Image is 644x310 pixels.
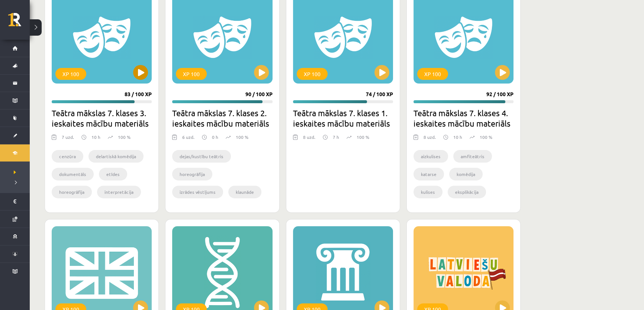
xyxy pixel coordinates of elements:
[97,186,141,198] li: interpretācija
[413,168,444,180] li: katarse
[448,186,486,198] li: eksplikācija
[303,134,315,145] div: 8 uzd.
[99,168,127,180] li: etīdes
[118,134,131,140] p: 100 %
[228,186,261,198] li: klaunāde
[357,134,369,140] p: 100 %
[413,108,513,128] h2: Teātra mākslas 7. klases 4. ieskaites mācību materiāls
[453,150,492,163] li: amfiteātris
[236,134,248,140] p: 100 %
[52,108,152,128] h2: Teātra mākslas 7. klases 3. ieskaites mācību materiāls
[449,168,483,180] li: komēdija
[212,134,218,140] p: 0 h
[172,108,272,128] h2: Teātra mākslas 7. klases 2. ieskaites mācību materiāls
[333,134,339,140] p: 7 h
[413,150,448,163] li: aizkulises
[293,108,393,128] h2: Teātra mākslas 7. klases 1. ieskaites mācību materiāls
[182,134,194,145] div: 6 uzd.
[413,186,442,198] li: kulises
[52,150,83,163] li: cenzūra
[8,13,30,32] a: Rīgas 1. Tālmācības vidusskola
[297,68,328,80] div: XP 100
[55,68,86,80] div: XP 100
[453,134,462,140] p: 10 h
[176,68,207,80] div: XP 100
[480,134,492,140] p: 100 %
[52,186,92,198] li: horeogrāfija
[172,168,212,180] li: horeogrāfija
[424,134,436,145] div: 8 uzd.
[417,68,448,80] div: XP 100
[172,150,231,163] li: dejas/kustību teātris
[172,186,223,198] li: izrādes vēstījums
[52,168,94,180] li: dokumentāls
[91,134,100,140] p: 10 h
[88,150,144,163] li: delartiskā komēdija
[62,134,74,145] div: 7 uzd.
